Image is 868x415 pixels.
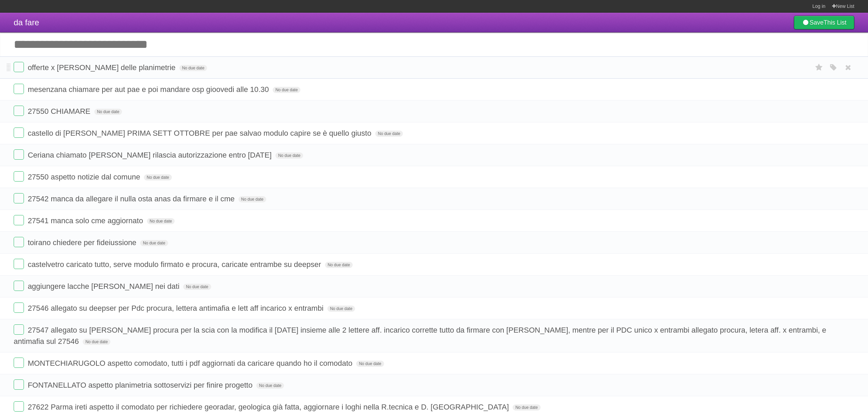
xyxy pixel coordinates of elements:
[28,151,273,159] span: Ceriana chiamato [PERSON_NAME] rilascia autorizzazione entro [DATE]
[140,240,168,246] span: No due date
[14,281,24,291] label: Done
[14,106,24,116] label: Done
[356,361,384,367] span: No due date
[28,173,142,181] span: 27550 aspetto notizie dal comune
[14,18,39,27] span: da fare
[14,171,24,182] label: Done
[28,359,354,367] span: MONTECHIARUGOLO aspetto comodato, tutti i pdf aggiornati da caricare quando ho il comodato
[325,262,353,268] span: No due date
[14,215,24,225] label: Done
[273,87,300,93] span: No due date
[28,195,236,203] span: 27542 manca da allegare il nulla osta anas da firmare e il cme
[28,107,92,116] span: 27550 CHIAMARE
[28,304,325,312] span: 27546 allegato su deepser per Pdc procura, lettera antimafia e lett aff incarico x entrambi
[28,260,323,269] span: castelvetro caricato tutto, serve modulo firmato e procura, caricate entrambe su deepser
[239,196,266,202] span: No due date
[14,324,24,335] label: Done
[179,65,207,71] span: No due date
[256,383,284,389] span: No due date
[14,303,24,313] label: Done
[813,62,826,73] label: Star task
[14,237,24,247] label: Done
[28,85,271,94] span: mesenzana chiamare per aut pae e poi mandare osp gioovedi alle 10.30
[275,152,303,159] span: No due date
[14,401,24,412] label: Done
[28,129,373,137] span: castello di [PERSON_NAME] PRIMA SETT OTTOBRE per pae salvao modulo capire se è quello giusto
[28,216,145,225] span: 27541 manca solo cme aggiornato
[14,62,24,72] label: Done
[28,403,511,411] span: 27622 Parma ireti aspetto il comodato per richiedere georadar, geologica già fatta, aggiornare i ...
[14,149,24,160] label: Done
[28,282,181,291] span: aggiungere lacche [PERSON_NAME] nei dati
[14,326,826,346] span: 27547 allegato su [PERSON_NAME] procura per la scia con la modifica il [DATE] insieme alle 2 lett...
[327,306,355,312] span: No due date
[94,109,122,115] span: No due date
[83,339,110,345] span: No due date
[14,358,24,368] label: Done
[375,131,403,137] span: No due date
[28,63,177,72] span: offerte x [PERSON_NAME] delle planimetrie
[147,218,175,224] span: No due date
[14,193,24,203] label: Done
[144,174,172,180] span: No due date
[14,84,24,94] label: Done
[513,404,540,411] span: No due date
[794,16,854,29] a: SaveThis List
[183,284,211,290] span: No due date
[14,128,24,138] label: Done
[28,238,138,247] span: toirano chiedere per fideiussione
[28,381,254,389] span: FONTANELLATO aspetto planimetria sottoservizi per finire progetto
[824,19,846,26] b: This List
[14,259,24,269] label: Done
[14,379,24,390] label: Done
